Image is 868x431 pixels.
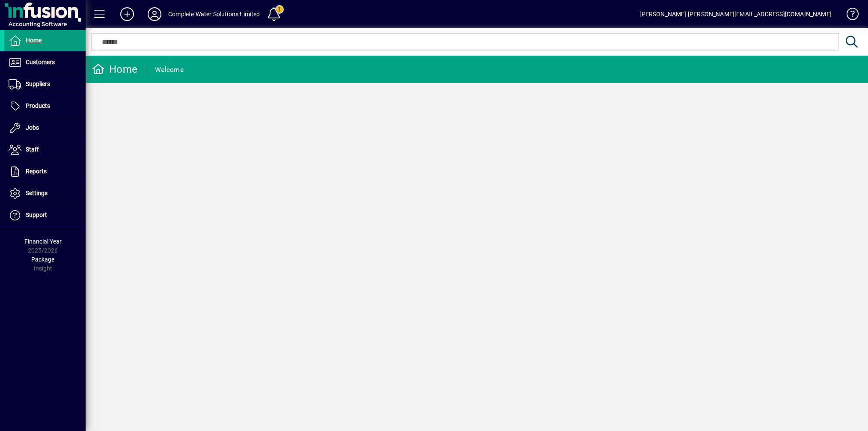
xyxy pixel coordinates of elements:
[141,6,168,22] button: Profile
[26,59,55,65] span: Customers
[155,63,184,77] div: Welcome
[4,52,86,73] a: Customers
[24,238,62,245] span: Financial Year
[26,146,39,153] span: Staff
[92,62,137,76] div: Home
[4,74,86,95] a: Suppliers
[26,211,47,218] span: Support
[26,124,39,131] span: Jobs
[840,2,857,30] a: Knowledge Base
[26,37,42,44] span: Home
[113,6,141,22] button: Add
[26,80,50,87] span: Suppliers
[26,190,48,196] span: Settings
[168,7,260,21] div: Complete Water Solutions Limited
[26,168,47,175] span: Reports
[4,161,86,182] a: Reports
[31,256,54,263] span: Package
[4,183,86,204] a: Settings
[4,205,86,226] a: Support
[639,7,832,21] div: [PERSON_NAME] [PERSON_NAME][EMAIL_ADDRESS][DOMAIN_NAME]
[4,139,86,161] a: Staff
[26,102,50,109] span: Products
[4,95,86,117] a: Products
[4,117,86,139] a: Jobs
